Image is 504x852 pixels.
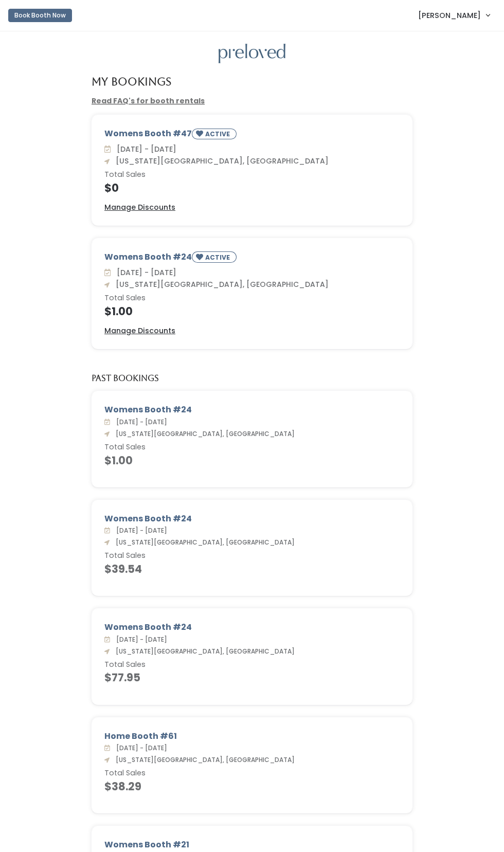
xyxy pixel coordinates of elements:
h4: $77.95 [104,672,400,683]
div: Womens Booth #24 [104,404,400,416]
small: ACTIVE [205,130,232,138]
h5: Past Bookings [92,374,159,383]
img: preloved logo [219,44,285,64]
span: [DATE] - [DATE] [112,635,167,644]
span: [US_STATE][GEOGRAPHIC_DATA], [GEOGRAPHIC_DATA] [112,538,295,547]
u: Manage Discounts [104,325,175,336]
span: [DATE] - [DATE] [112,418,167,426]
span: [PERSON_NAME] [418,10,481,21]
span: [US_STATE][GEOGRAPHIC_DATA], [GEOGRAPHIC_DATA] [112,755,295,764]
a: Manage Discounts [104,325,175,336]
h4: $38.29 [104,781,400,792]
div: Home Booth #61 [104,730,400,742]
div: Womens Booth #47 [104,128,400,143]
div: Womens Booth #24 [104,513,400,525]
a: [PERSON_NAME] [408,4,500,26]
span: [DATE] - [DATE] [113,144,176,154]
h6: Total Sales [104,171,400,179]
span: [US_STATE][GEOGRAPHIC_DATA], [GEOGRAPHIC_DATA] [112,429,295,438]
div: Womens Booth #21 [104,839,400,851]
span: [DATE] - [DATE] [112,744,167,752]
h6: Total Sales [104,443,400,451]
h4: $39.54 [104,563,400,575]
span: [DATE] - [DATE] [113,267,176,278]
button: Book Booth Now [8,9,72,22]
h6: Total Sales [104,661,400,669]
small: ACTIVE [205,253,232,262]
h4: My Bookings [92,76,171,87]
span: [US_STATE][GEOGRAPHIC_DATA], [GEOGRAPHIC_DATA] [112,647,295,656]
a: Read FAQ's for booth rentals [92,96,205,106]
span: [DATE] - [DATE] [112,526,167,535]
h4: $0 [104,182,400,194]
h6: Total Sales [104,769,400,777]
a: Book Booth Now [8,4,72,27]
h6: Total Sales [104,294,400,302]
h4: $1.00 [104,305,400,317]
div: Womens Booth #24 [104,621,400,633]
div: Womens Booth #24 [104,251,400,267]
h6: Total Sales [104,552,400,560]
span: [US_STATE][GEOGRAPHIC_DATA], [GEOGRAPHIC_DATA] [112,279,329,289]
span: [US_STATE][GEOGRAPHIC_DATA], [GEOGRAPHIC_DATA] [112,156,329,166]
a: Manage Discounts [104,202,175,213]
h4: $1.00 [104,455,400,466]
u: Manage Discounts [104,202,175,212]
